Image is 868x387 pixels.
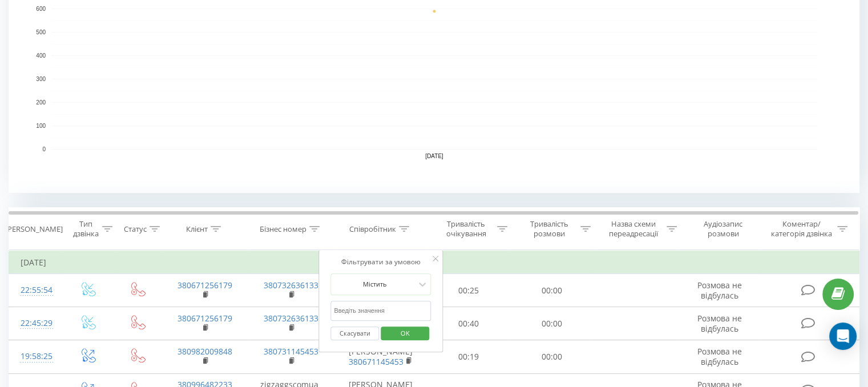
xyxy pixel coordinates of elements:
div: Тривалість розмови [520,219,578,239]
text: 500 [36,29,46,35]
div: Бізнес номер [260,224,306,234]
td: [DATE] [9,251,859,274]
text: 0 [42,146,46,152]
td: 00:00 [510,307,593,340]
a: 380731145453 [264,346,318,357]
a: 380671145453 [349,356,403,367]
text: [DATE] [425,153,443,159]
a: 380732636133 [264,280,318,291]
input: Введіть значення [330,301,431,321]
span: Розмова не відбулась [697,346,742,367]
span: Розмова не відбулась [697,280,742,301]
button: Скасувати [330,326,379,341]
div: Open Intercom Messenger [829,322,857,350]
text: 600 [36,6,46,12]
div: Коментар/категорія дзвінка [768,219,834,239]
a: 380671256179 [177,313,232,324]
div: [PERSON_NAME] [5,224,63,234]
div: 19:58:25 [21,345,51,368]
text: 300 [36,76,46,82]
div: Фільтрувати за умовою [330,256,431,268]
text: 400 [36,53,46,59]
td: 00:00 [510,274,593,307]
div: Тривалість очікування [438,219,495,239]
text: 100 [36,123,46,129]
div: Статус [124,224,147,234]
div: Тип дзвінка [72,219,99,239]
a: 380671256179 [177,280,232,291]
span: Розмова не відбулась [697,313,742,334]
div: Аудіозапис розмови [690,219,757,239]
div: 22:45:29 [21,312,51,334]
td: 00:40 [427,307,510,340]
td: 00:00 [510,340,593,373]
div: Клієнт [186,224,208,234]
td: 00:25 [427,274,510,307]
a: 380732636133 [264,313,318,324]
div: Назва схеми переадресації [604,219,664,239]
td: 00:19 [427,340,510,373]
text: 200 [36,99,46,106]
button: OK [381,326,429,341]
td: [PERSON_NAME] [334,340,427,373]
div: Співробітник [349,224,396,234]
a: 380982009848 [177,346,232,357]
div: 22:55:54 [21,279,51,301]
span: OK [389,324,421,342]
